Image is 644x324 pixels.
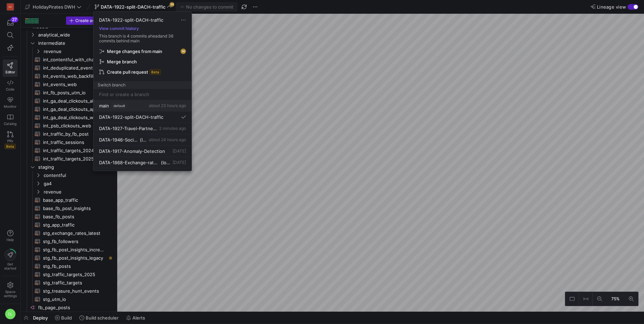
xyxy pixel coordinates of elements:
[161,160,171,165] span: (local)
[140,137,148,143] span: (local)
[173,160,186,165] span: [DATE]
[94,26,144,31] button: View commit history
[107,59,137,64] span: Merge branch
[107,49,162,54] span: Merge changes from main
[107,69,148,75] span: Create pull request
[99,17,163,23] span: DATA-1922-split-DACH-traffic
[99,103,109,108] span: main
[96,46,189,56] button: Merge changes from main
[99,114,163,120] span: DATA-1922-split-DACH-traffic
[149,103,186,108] span: about 23 hours ago
[99,126,158,131] span: DATA-1927-Travel-Partner-Automation
[94,34,192,43] p: This branch is 4 commits ahead and 36 commits behind main
[99,160,160,165] span: DATA-1868-Exchange-rates-source
[173,148,186,154] span: [DATE]
[159,126,186,131] span: 2 minutes ago
[99,92,186,97] input: Find or create a branch
[96,67,189,77] button: Create pull requestBeta
[149,137,186,142] span: about 24 hours ago
[112,103,127,108] span: default
[99,137,139,143] span: DATA-1946-Social-Subchannels
[99,148,165,154] span: DATA-1917-Anomaly-Detection
[96,56,189,67] button: Merge branch
[150,69,161,75] span: Beta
